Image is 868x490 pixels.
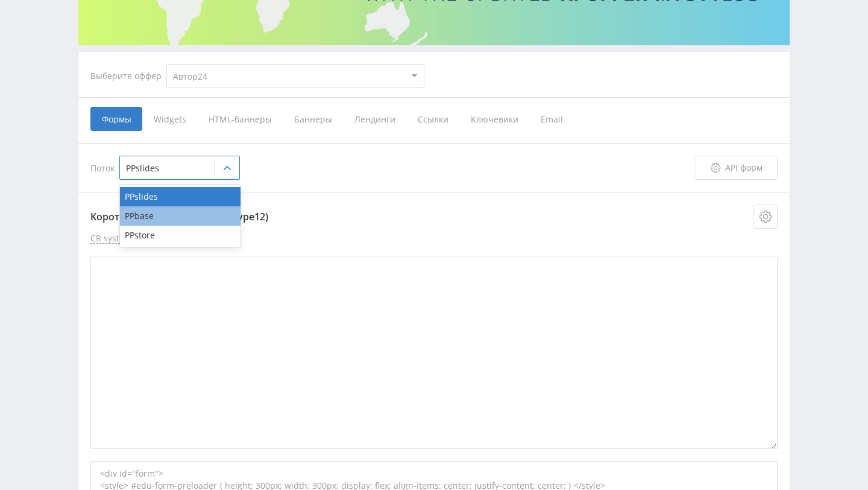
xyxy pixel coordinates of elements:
span: Widgets [142,107,197,131]
div: PPslides [120,187,241,206]
div: Выберите оффер [90,71,166,81]
span: Email [529,107,574,131]
p: Короткая форма (component: type12) [90,205,778,229]
div: PPstore [120,226,241,245]
div: PPbase [120,206,241,226]
span: Ключевики [459,107,529,131]
span: API форм [725,163,763,173]
span: Формы [90,107,142,131]
span: HTML-баннеры [197,107,283,131]
span: CR system [90,234,132,244]
a: API форм [696,156,778,180]
span: Баннеры [283,107,343,131]
span: Ссылки [406,107,459,131]
div: Поток [90,156,696,180]
span: Лендинги [343,107,406,131]
li: : 0.0003 [90,234,161,244]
